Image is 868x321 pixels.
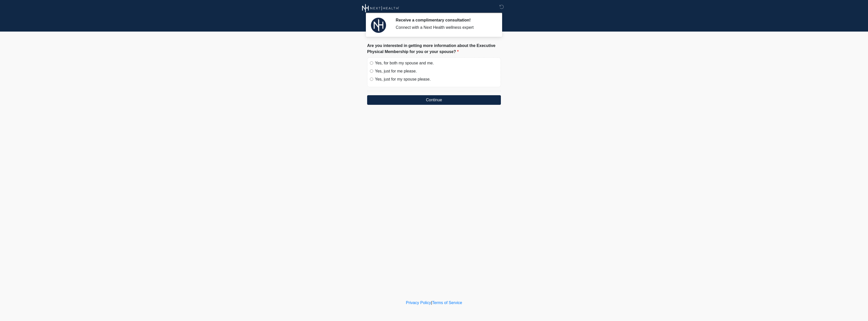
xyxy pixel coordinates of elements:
a: Terms of Service [432,301,462,305]
a: | [431,301,432,305]
label: Are you interested in getting more information about the Executive Physical Membership for you or... [367,43,501,55]
label: Yes, just for my spouse please. [375,76,498,82]
input: Yes, just for me please. [370,69,373,73]
h2: Receive a complimentary consultation! [396,18,493,22]
label: Yes, for both my spouse and me. [375,60,498,66]
img: Next Health Wellness Logo [362,4,399,13]
div: Connect with a Next Health wellness expert [396,24,493,31]
input: Yes, for both my spouse and me. [370,61,373,65]
input: Yes, just for my spouse please. [370,78,373,81]
button: Continue [367,95,501,105]
img: Agent Avatar [371,18,386,33]
a: Privacy Policy [406,301,431,305]
label: Yes, just for me please. [375,68,498,74]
